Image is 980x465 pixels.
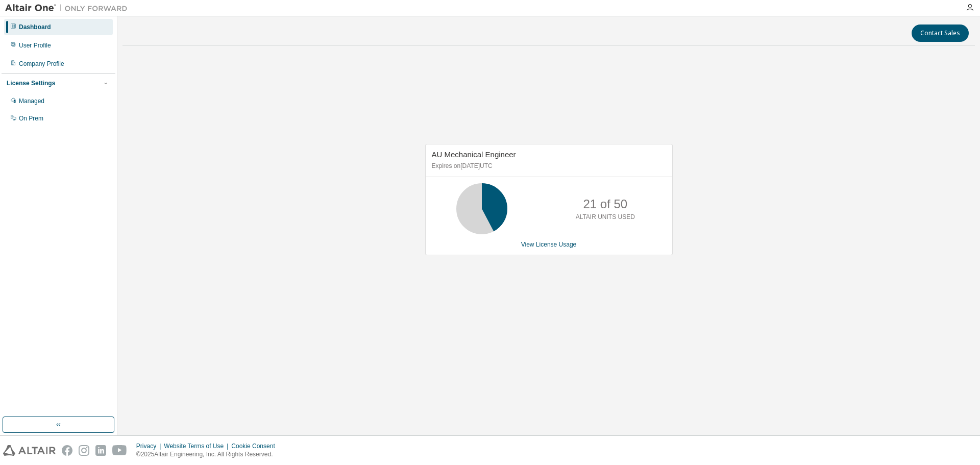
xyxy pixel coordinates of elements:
p: © 2025 Altair Engineering, Inc. All Rights Reserved. [136,450,281,459]
div: Dashboard [19,23,51,31]
img: altair_logo.svg [3,445,56,456]
p: 21 of 50 [583,195,627,213]
div: Website Terms of Use [164,442,231,450]
div: Privacy [136,442,164,450]
div: Cookie Consent [231,442,281,450]
a: View License Usage [521,241,577,248]
div: Managed [19,97,44,105]
div: Company Profile [19,60,64,68]
button: Contact Sales [912,25,969,42]
img: facebook.svg [62,445,72,456]
img: instagram.svg [79,445,89,456]
p: ALTAIR UNITS USED [576,213,635,222]
img: linkedin.svg [95,445,106,456]
img: youtube.svg [112,445,127,456]
img: Altair One [5,3,133,13]
p: Expires on [DATE] UTC [432,162,664,170]
div: User Profile [19,41,51,50]
span: AU Mechanical Engineer [432,150,516,159]
div: License Settings [7,79,55,87]
div: On Prem [19,114,43,123]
